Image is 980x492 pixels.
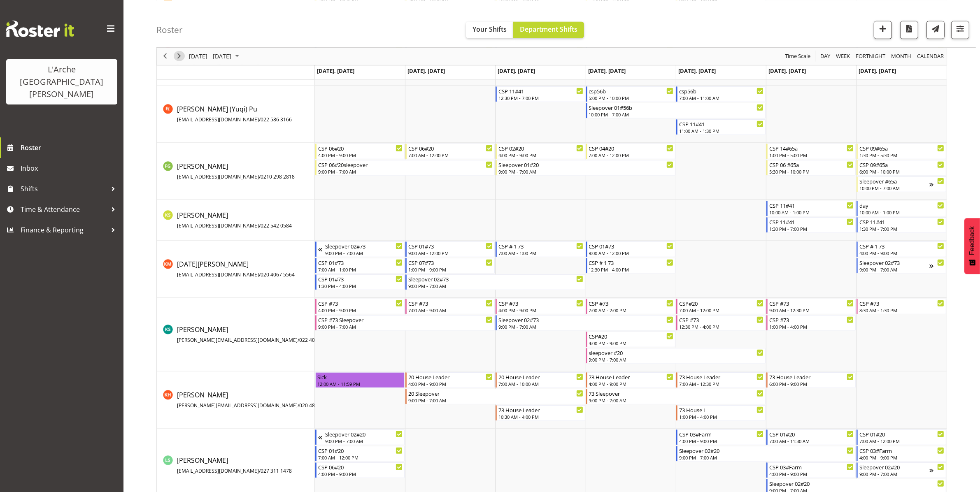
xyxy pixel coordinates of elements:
[177,390,331,409] span: [PERSON_NAME]
[586,241,675,257] div: Kartik Mahajan"s event - CSP 01#73 Begin From Thursday, August 7, 2025 at 9:00:00 AM GMT+12:00 En...
[589,258,673,267] div: CSP # 1 73
[261,173,295,180] span: 0210 298 2818
[318,168,493,175] div: 9:00 PM - 7:00 AM
[859,185,929,191] div: 10:00 PM - 7:00 AM
[157,200,315,241] td: Kalpana Sapkota resource
[408,144,493,152] div: CSP 06#20
[177,390,331,410] a: [PERSON_NAME][PERSON_NAME][EMAIL_ADDRESS][DOMAIN_NAME]/020 483 2559
[261,271,295,278] span: 020 4067 5564
[769,463,854,471] div: CSP 03#Farm
[769,299,854,307] div: CSP #73
[298,337,299,343] span: /
[679,128,764,134] div: 11:00 AM - 1:30 PM
[589,103,764,111] div: Sleepover 01#56b
[21,142,119,154] span: Roster
[769,152,854,158] div: 1:00 PM - 5:00 PM
[769,438,854,444] div: 7:00 AM - 11:30 AM
[589,373,673,381] div: 73 House Leader
[177,173,259,180] span: [EMAIL_ADDRESS][DOMAIN_NAME]
[408,299,493,307] div: CSP #73
[325,438,403,444] div: 9:00 PM - 7:00 AM
[857,446,946,462] div: Leanne Smith"s event - CSP 03#Farm Begin From Sunday, August 10, 2025 at 4:00:00 PM GMT+12:00 End...
[318,275,403,283] div: CSP 01#73
[769,168,854,175] div: 5:30 PM - 10:00 PM
[317,381,403,387] div: 12:00 AM - 11:59 PM
[498,250,583,256] div: 7:00 AM - 1:00 PM
[857,176,946,192] div: Faustina Gaensicke"s event - Sleepover #65a Begin From Sunday, August 10, 2025 at 10:00:00 PM GMT...
[589,340,673,346] div: 4:00 PM - 9:00 PM
[177,467,259,474] span: [EMAIL_ADDRESS][DOMAIN_NAME]
[21,183,107,195] span: Shifts
[766,160,856,176] div: Faustina Gaensicke"s event - CSP 06 #65a Begin From Saturday, August 9, 2025 at 5:30:00 PM GMT+12...
[586,144,675,159] div: Faustina Gaensicke"s event - CSP 04#20 Begin From Thursday, August 7, 2025 at 7:00:00 AM GMT+12:0...
[177,325,331,344] a: [PERSON_NAME][PERSON_NAME][EMAIL_ADDRESS][DOMAIN_NAME]/022 407 4898
[859,160,944,169] div: CSP 09#65a
[177,260,295,278] span: [DATE][PERSON_NAME]
[513,21,584,38] button: Department Shifts
[890,51,913,61] button: Timeline Month
[408,152,493,158] div: 7:00 AM - 12:00 PM
[498,168,673,175] div: 9:00 PM - 7:00 AM
[498,67,535,74] span: [DATE], [DATE]
[315,372,405,388] div: Kathryn Hunt"s event - Sick Begin From Monday, August 4, 2025 at 12:00:00 AM GMT+12:00 Ends At Mo...
[496,372,585,388] div: Kathryn Hunt"s event - 20 House Leader Begin From Wednesday, August 6, 2025 at 7:00:00 AM GMT+12:...
[916,51,945,61] span: calendar
[157,298,315,371] td: Katherine Shaw resource
[408,307,493,313] div: 7:00 AM - 9:00 AM
[496,315,675,331] div: Katherine Shaw"s event - Sleepover 02#73 Begin From Wednesday, August 6, 2025 at 9:00:00 PM GMT+1...
[174,51,185,61] button: Next
[188,51,232,61] span: [DATE] - [DATE]
[766,315,856,331] div: Katherine Shaw"s event - CSP #73 Begin From Saturday, August 9, 2025 at 1:00:00 PM GMT+12:00 Ends...
[857,217,946,233] div: Kalpana Sapkota"s event - CSP 11#41 Begin From Sunday, August 10, 2025 at 1:30:00 PM GMT+12:00 En...
[498,87,583,95] div: CSP 11#41
[859,471,929,477] div: 9:00 PM - 7:00 AM
[315,144,405,159] div: Faustina Gaensicke"s event - CSP 06#20 Begin From Monday, August 4, 2025 at 4:00:00 PM GMT+12:00 ...
[496,405,585,421] div: Kathryn Hunt"s event - 73 House Leader Begin From Wednesday, August 6, 2025 at 10:30:00 AM GMT+12...
[835,51,851,61] span: Week
[496,299,585,314] div: Katherine Shaw"s event - CSP #73 Begin From Wednesday, August 6, 2025 at 4:00:00 PM GMT+12:00 End...
[857,201,946,216] div: Kalpana Sapkota"s event - day Begin From Sunday, August 10, 2025 at 10:00:00 AM GMT+12:00 Ends At...
[498,316,673,324] div: Sleepover 02#73
[318,323,493,330] div: 9:00 PM - 7:00 AM
[857,160,946,176] div: Faustina Gaensicke"s event - CSP 09#65a Begin From Sunday, August 10, 2025 at 6:00:00 PM GMT+12:0...
[498,307,583,313] div: 4:00 PM - 9:00 PM
[766,299,856,314] div: Katherine Shaw"s event - CSP #73 Begin From Saturday, August 9, 2025 at 9:00:00 AM GMT+12:00 Ends...
[315,299,405,314] div: Katherine Shaw"s event - CSP #73 Begin From Monday, August 4, 2025 at 4:00:00 PM GMT+12:00 Ends A...
[857,462,946,478] div: Leanne Smith"s event - Sleepover 02#20 Begin From Sunday, August 10, 2025 at 9:00:00 PM GMT+12:00...
[586,258,675,274] div: Kartik Mahajan"s event - CSP # 1 73 Begin From Thursday, August 7, 2025 at 12:30:00 PM GMT+12:00 ...
[769,316,854,324] div: CSP #73
[325,250,403,256] div: 9:00 PM - 7:00 AM
[589,381,673,387] div: 4:00 PM - 9:00 PM
[589,348,764,357] div: sleepover #20
[408,266,493,273] div: 1:00 PM - 9:00 PM
[679,430,764,438] div: CSP 03#Farm
[21,224,107,236] span: Finance & Reporting
[177,325,331,344] span: [PERSON_NAME]
[769,225,854,232] div: 1:30 PM - 7:00 PM
[589,111,764,118] div: 10:00 PM - 7:00 AM
[259,467,261,474] span: /
[177,104,292,124] a: [PERSON_NAME] (Yuqi) Pu[EMAIL_ADDRESS][DOMAIN_NAME]/022 586 3166
[586,372,675,388] div: Kathryn Hunt"s event - 73 House Leader Begin From Thursday, August 7, 2025 at 4:00:00 PM GMT+12:0...
[926,21,945,39] button: Send a list of all shifts for the selected filtered period to all rostered employees.
[679,95,764,101] div: 7:00 AM - 11:00 AM
[498,160,673,169] div: Sleepover 01#20
[968,226,976,255] span: Feedback
[408,250,493,256] div: 9:00 AM - 12:00 PM
[325,430,403,438] div: Sleepover 02#20
[588,67,626,74] span: [DATE], [DATE]
[405,144,495,159] div: Faustina Gaensicke"s event - CSP 06#20 Begin From Tuesday, August 5, 2025 at 7:00:00 AM GMT+12:00...
[21,162,119,174] span: Inbox
[498,95,583,101] div: 12:30 PM - 7:00 PM
[766,217,856,233] div: Kalpana Sapkota"s event - CSP 11#41 Begin From Saturday, August 9, 2025 at 1:30:00 PM GMT+12:00 E...
[766,144,856,159] div: Faustina Gaensicke"s event - CSP 14#65a Begin From Saturday, August 9, 2025 at 1:00:00 PM GMT+12:...
[964,218,980,274] button: Feedback - Show survey
[589,250,673,256] div: 9:00 AM - 12:00 PM
[589,307,673,313] div: 7:00 AM - 2:00 PM
[298,402,299,409] span: /
[859,225,944,232] div: 1:30 PM - 7:00 PM
[679,438,764,444] div: 4:00 PM - 9:00 PM
[676,405,766,421] div: Kathryn Hunt"s event - 73 House L Begin From Friday, August 8, 2025 at 1:00:00 PM GMT+12:00 Ends ...
[177,259,295,279] a: [DATE][PERSON_NAME][EMAIL_ADDRESS][DOMAIN_NAME]/020 4067 5564
[466,21,513,38] button: Your Shifts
